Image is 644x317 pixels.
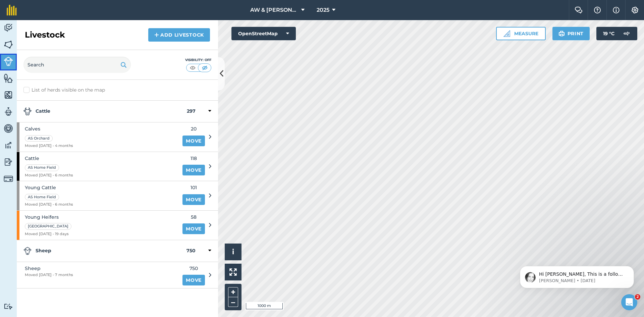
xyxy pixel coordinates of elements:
[4,174,13,183] img: svg+xml;base64,PD94bWwgdmVyc2lvbj0iMS4wIiBlbmNvZGluZz0idXRmLTgiPz4KPCEtLSBHZW5lcmF0b3I6IEFkb2JlIE...
[25,265,73,272] span: Sheep
[25,143,73,149] span: Moved [DATE] - 4 months
[4,140,13,150] img: svg+xml;base64,PD94bWwgdmVyc2lvbj0iMS4wIiBlbmNvZGluZz0idXRmLTgiPz4KPCEtLSBHZW5lcmF0b3I6IEFkb2JlIE...
[189,64,197,71] img: svg+xml;base64,PHN2ZyB4bWxucz0iaHR0cDovL3d3dy53My5vcmcvMjAwMC9zdmciIHdpZHRoPSI1MCIgaGVpZ2h0PSI0MC...
[23,57,131,73] input: Search
[635,294,640,300] span: 2
[250,6,299,14] span: AW & [PERSON_NAME] & Son
[25,125,73,133] span: Calves
[228,287,238,297] button: +
[25,231,73,237] span: Moved [DATE] - 19 days
[17,152,178,181] a: CattleAS Home FieldMoved [DATE] - 6 months
[23,247,186,255] strong: Sheep
[23,107,32,115] img: svg+xml;base64,PD94bWwgdmVyc2lvbj0iMS4wIiBlbmNvZGluZz0idXRmLTgiPz4KPCEtLSBHZW5lcmF0b3I6IEFkb2JlIE...
[228,297,238,307] button: –
[558,30,565,38] img: svg+xml;base64,PHN2ZyB4bWxucz0iaHR0cDovL3d3dy53My5vcmcvMjAwMC9zdmciIHdpZHRoPSIxOSIgaGVpZ2h0PSIyNC...
[25,194,59,201] div: AS Home Field
[232,248,234,256] span: i
[182,125,205,133] span: 20
[25,184,73,191] span: Young Cattle
[4,57,13,66] img: svg+xml;base64,PD94bWwgdmVyc2lvbj0iMS4wIiBlbmNvZGluZz0idXRmLTgiPz4KPCEtLSBHZW5lcmF0b3I6IEFkb2JlIE...
[182,165,205,175] a: Move
[154,31,159,39] img: svg+xml;base64,PHN2ZyB4bWxucz0iaHR0cDovL3d3dy53My5vcmcvMjAwMC9zdmciIHdpZHRoPSIxNCIgaGVpZ2h0PSIyNC...
[4,123,13,134] img: svg+xml;base64,PD94bWwgdmVyc2lvbj0iMS4wIiBlbmNvZGluZz0idXRmLTgiPz4KPCEtLSBHZW5lcmF0b3I6IEFkb2JlIE...
[496,27,546,40] button: Measure
[182,194,205,205] a: Move
[4,157,13,167] img: svg+xml;base64,PD94bWwgdmVyc2lvbj0iMS4wIiBlbmNvZGluZz0idXRmLTgiPz4KPCEtLSBHZW5lcmF0b3I6IEFkb2JlIE...
[613,6,620,14] img: svg+xml;base64,PHN2ZyB4bWxucz0iaHR0cDovL3d3dy53My5vcmcvMjAwMC9zdmciIHdpZHRoPSIxNyIgaGVpZ2h0PSIxNy...
[17,122,178,152] a: CalvesAS OrchardMoved [DATE] - 4 months
[201,64,209,71] img: svg+xml;base64,PHN2ZyB4bWxucz0iaHR0cDovL3d3dy53My5vcmcvMjAwMC9zdmciIHdpZHRoPSI1MCIgaGVpZ2h0PSI0MC...
[225,244,241,260] button: i
[25,213,73,221] span: Young Heifers
[596,27,637,40] button: 19 °C
[17,211,178,240] a: Young Heifers[GEOGRAPHIC_DATA]Moved [DATE] - 19 days
[231,27,296,40] button: OpenStreetMap
[182,155,205,162] span: 118
[25,272,73,278] span: Moved [DATE] - 7 months
[621,294,637,310] iframe: Intercom live chat
[182,136,205,146] a: Move
[4,40,13,50] img: svg+xml;base64,PHN2ZyB4bWxucz0iaHR0cDovL3d3dy53My5vcmcvMjAwMC9zdmciIHdpZHRoPSI1NiIgaGVpZ2h0PSI2MC...
[4,107,13,117] img: svg+xml;base64,PD94bWwgdmVyc2lvbj0iMS4wIiBlbmNvZGluZz0idXRmLTgiPz4KPCEtLSBHZW5lcmF0b3I6IEFkb2JlIE...
[120,61,127,69] img: svg+xml;base64,PHN2ZyB4bWxucz0iaHR0cDovL3d3dy53My5vcmcvMjAwMC9zdmciIHdpZHRoPSIxOSIgaGVpZ2h0PSIyNC...
[182,265,205,272] span: 750
[17,262,178,288] a: SheepMoved [DATE] - 7 months
[182,184,205,191] span: 101
[631,7,639,13] img: A cog icon
[187,107,196,115] strong: 297
[7,5,17,15] img: fieldmargin Logo
[4,73,13,83] img: svg+xml;base64,PHN2ZyB4bWxucz0iaHR0cDovL3d3dy53My5vcmcvMjAwMC9zdmciIHdpZHRoPSI1NiIgaGVpZ2h0PSI2MC...
[4,303,13,310] img: svg+xml;base64,PD94bWwgdmVyc2lvbj0iMS4wIiBlbmNvZGluZz0idXRmLTgiPz4KPCEtLSBHZW5lcmF0b3I6IEFkb2JlIE...
[575,7,583,13] img: Two speech bubbles overlapping with the left bubble in the forefront
[4,90,13,100] img: svg+xml;base64,PHN2ZyB4bWxucz0iaHR0cDovL3d3dy53My5vcmcvMjAwMC9zdmciIHdpZHRoPSI1NiIgaGVpZ2h0PSI2MC...
[185,57,211,63] div: Visibility: Off
[23,87,211,94] label: List of herds visible on the map
[25,155,73,162] span: Cattle
[25,172,73,178] span: Moved [DATE] - 6 months
[182,213,205,221] span: 58
[25,202,73,208] span: Moved [DATE] - 6 months
[148,28,210,42] a: Add Livestock
[510,252,644,299] iframe: Intercom notifications message
[603,27,614,40] span: 19 ° C
[182,275,205,285] a: Move
[503,30,510,37] img: Ruler icon
[182,223,205,234] a: Move
[23,247,32,255] img: svg+xml;base64,PD94bWwgdmVyc2lvbj0iMS4wIiBlbmNvZGluZz0idXRmLTgiPz4KPCEtLSBHZW5lcmF0b3I6IEFkb2JlIE...
[23,107,187,115] strong: Cattle
[4,23,13,33] img: svg+xml;base64,PD94bWwgdmVyc2lvbj0iMS4wIiBlbmNvZGluZz0idXRmLTgiPz4KPCEtLSBHZW5lcmF0b3I6IEFkb2JlIE...
[25,223,71,230] div: [GEOGRAPHIC_DATA]
[25,164,59,171] div: AS Home Field
[17,181,178,210] a: Young CattleAS Home FieldMoved [DATE] - 6 months
[25,135,53,142] div: AS Orchard
[186,247,196,255] strong: 750
[620,27,633,40] img: svg+xml;base64,PD94bWwgdmVyc2lvbj0iMS4wIiBlbmNvZGluZz0idXRmLTgiPz4KPCEtLSBHZW5lcmF0b3I6IEFkb2JlIE...
[317,6,329,14] span: 2025
[25,30,65,40] h2: Livestock
[552,27,590,40] button: Print
[593,7,601,13] img: A question mark icon
[229,268,237,276] img: Four arrows, one pointing top left, one top right, one bottom right and the last bottom left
